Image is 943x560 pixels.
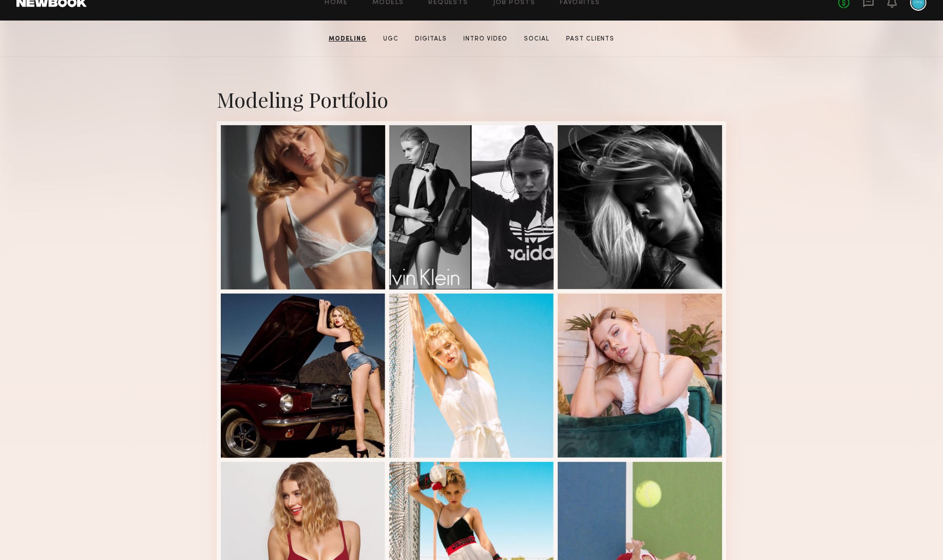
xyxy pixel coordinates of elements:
[459,34,512,44] a: Intro Video
[379,34,403,44] a: UGC
[520,34,554,44] a: Social
[325,34,371,44] a: Modeling
[562,34,618,44] a: Past Clients
[217,86,726,113] div: Modeling Portfolio
[411,34,451,44] a: Digitals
